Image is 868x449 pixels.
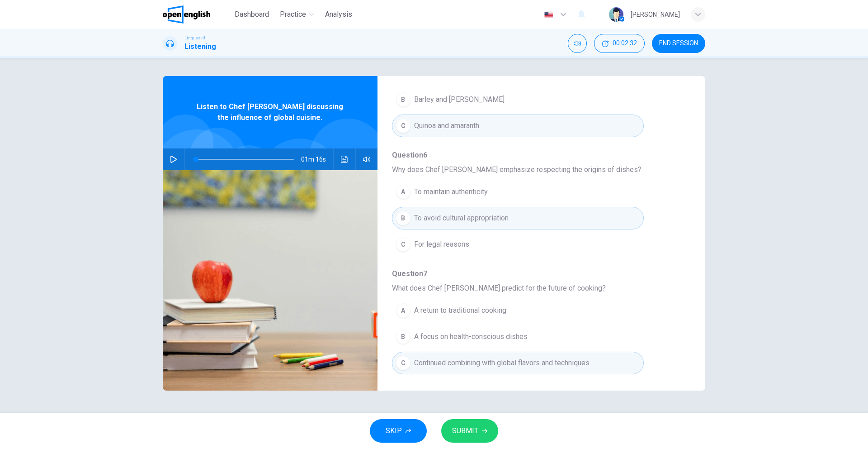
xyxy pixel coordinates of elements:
[414,120,479,131] span: Quinoa and amaranth
[392,88,644,111] button: BBarley and [PERSON_NAME]
[370,419,427,443] button: SKIP
[652,34,705,53] button: END SESSION
[659,40,698,47] span: END SESSION
[392,283,676,294] span: What does Chef [PERSON_NAME] predict for the future of cooking?
[337,148,352,170] button: Click to see the audio transcription
[301,148,333,170] span: 01m 16s
[396,330,410,344] div: B
[414,213,509,224] span: To avoid cultural appropriation
[396,237,410,252] div: C
[396,356,410,370] div: C
[392,299,644,322] button: AA return to traditional cooking
[414,331,528,342] span: A focus on health-conscious dishes
[392,150,676,161] span: Question 6
[631,9,680,20] div: [PERSON_NAME]
[184,41,216,52] h1: Listening
[396,211,410,225] div: B
[386,425,402,437] span: SKIP
[392,164,676,175] span: Why does Chef [PERSON_NAME] emphasize respecting the origins of dishes?
[594,34,645,53] button: 00:02:32
[613,40,637,47] span: 00:02:32
[392,207,644,229] button: BTo avoid cultural appropriation
[163,5,210,24] img: OpenEnglish logo
[321,6,356,23] button: Analysis
[441,419,498,443] button: SUBMIT
[392,233,644,256] button: CFor legal reasons
[568,34,587,53] div: Mute
[594,34,645,53] div: Hide
[163,5,231,24] a: OpenEnglish logo
[414,358,590,368] span: Continued combining with global flavors and techniques
[392,352,644,374] button: CContinued combining with global flavors and techniques
[414,305,506,316] span: A return to traditional cooking
[392,181,644,203] button: ATo maintain authenticity
[231,6,273,23] button: Dashboard
[276,6,318,23] button: Practice
[396,185,410,199] div: A
[192,101,348,123] span: Listen to Chef [PERSON_NAME] discussing the influence of global cuisine.
[414,186,488,197] span: To maintain authenticity
[543,11,554,18] img: en
[414,239,469,250] span: For legal reasons
[396,303,410,318] div: A
[396,119,410,133] div: C
[280,9,306,20] span: Practice
[392,115,644,137] button: CQuinoa and amaranth
[325,9,352,20] span: Analysis
[414,94,505,105] span: Barley and [PERSON_NAME]
[235,9,269,20] span: Dashboard
[452,425,478,437] span: SUBMIT
[396,92,410,107] div: B
[392,325,644,348] button: BA focus on health-conscious dishes
[392,268,676,279] span: Question 7
[184,35,207,41] span: Linguaskill
[163,170,377,391] img: Listen to Chef Charlie discussing the influence of global cuisine.
[609,7,623,22] img: Profile picture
